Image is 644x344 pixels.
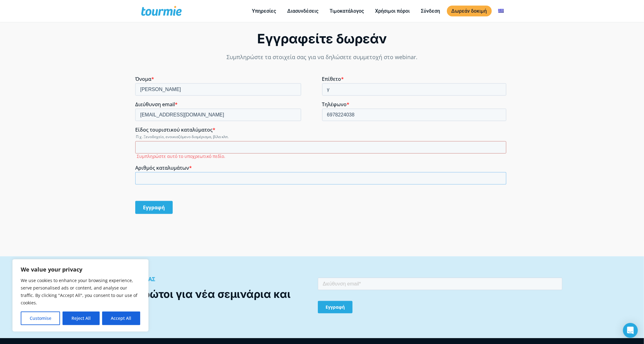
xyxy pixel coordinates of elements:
[63,311,99,325] button: Reject All
[102,311,140,325] button: Accept All
[447,6,492,16] a: Δωρεάν δοκιμή
[248,7,281,15] a: Υπηρεσίες
[2,78,374,83] label: Συμπληρώστε αυτό το υποχρεωτικό πεδίο.
[325,7,369,15] a: Τιμοκατάλογος
[417,7,445,15] a: Σύνδεση
[135,53,509,61] p: Συμπληρώστε τα στοιχεία σας για να δηλώσετε συμμετοχή στο webinar.
[318,277,562,317] iframe: Form 1
[623,323,638,338] div: Open Intercom Messenger
[283,7,323,15] a: Διασυνδέσεις
[21,311,60,325] button: Customise
[135,30,509,47] div: Εγγραφείτε δωρεάν
[135,76,509,219] iframe: Form 0
[371,7,415,15] a: Χρήσιμοι πόροι
[187,25,212,32] span: Τηλέφωνο
[21,277,140,307] p: We use cookies to enhance your browsing experience, serve personalised ads or content, and analys...
[60,287,305,316] div: Ενημερωθείτε πρώτοι για νέα σεμινάρια και εκδηλώσεις
[21,266,140,273] p: We value your privacy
